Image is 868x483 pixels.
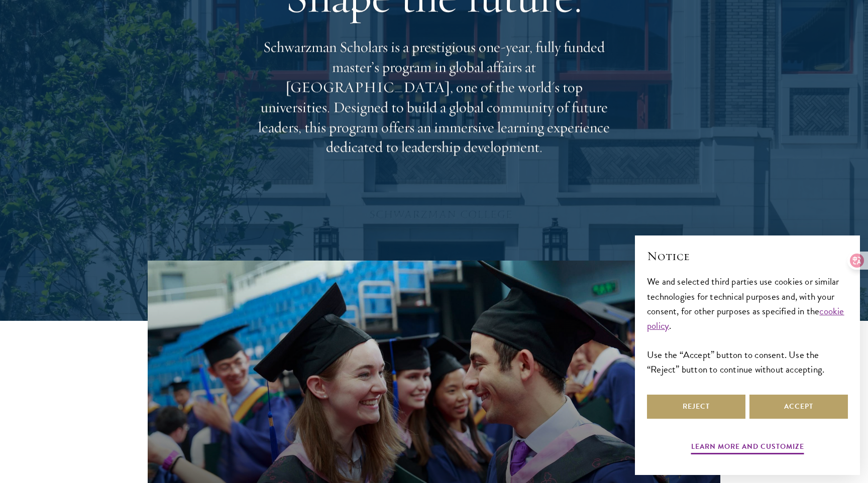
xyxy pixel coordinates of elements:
[253,37,615,157] p: Schwarzman Scholars is a prestigious one-year, fully funded master’s program in global affairs at...
[691,440,804,456] button: Learn more and customize
[647,248,848,265] h2: Notice
[647,395,745,419] button: Reject
[647,274,848,376] div: We and selected third parties use cookies or similar technologies for technical purposes and, wit...
[749,395,848,419] button: Accept
[647,304,844,333] a: cookie policy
